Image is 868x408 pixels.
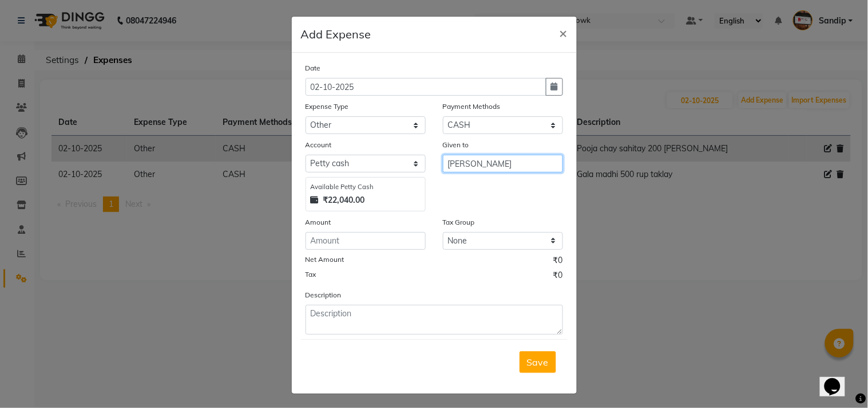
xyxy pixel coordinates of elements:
span: Save [527,356,549,368]
iframe: chat widget [820,362,857,397]
label: Description [306,290,342,300]
label: Tax Group [443,217,475,227]
span: × [560,24,568,41]
button: Close [550,17,577,49]
label: Tax [306,269,316,280]
label: Given to [443,140,469,150]
button: Save [520,351,556,373]
span: ₹0 [553,269,563,284]
h5: Add Expense [301,26,371,43]
label: Account [306,140,332,150]
input: Given to [443,155,563,172]
div: Available Petty Cash [311,182,421,192]
label: Expense Type [306,101,349,112]
label: Amount [306,217,331,227]
input: Amount [306,232,426,250]
label: Date [306,63,321,73]
label: Net Amount [306,254,344,265]
label: Payment Methods [443,101,501,112]
strong: ₹22,040.00 [323,194,365,206]
span: ₹0 [553,254,563,269]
